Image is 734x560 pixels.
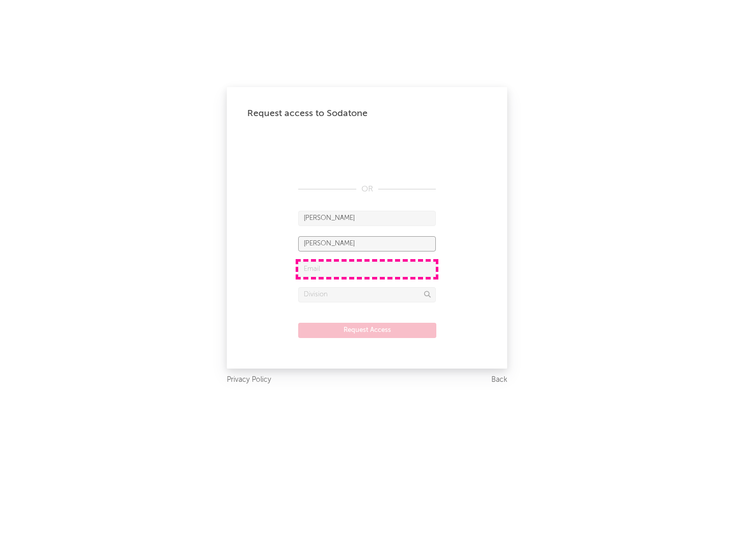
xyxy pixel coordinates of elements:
[298,236,436,251] input: Last Name
[491,374,507,386] a: Back
[247,107,487,120] div: Request access to Sodatone
[298,211,436,226] input: First Name
[298,287,436,302] input: Division
[227,374,271,386] a: Privacy Policy
[298,183,436,195] div: OR
[298,262,436,277] input: Email
[298,323,436,338] button: Request Access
